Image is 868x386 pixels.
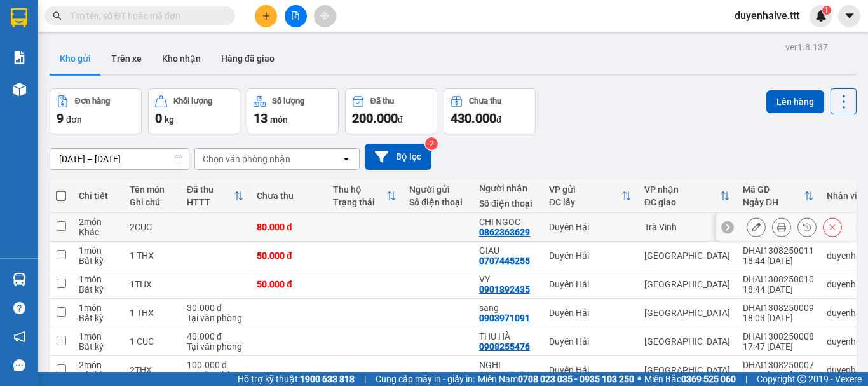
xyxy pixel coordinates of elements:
[549,197,621,207] div: ĐC lấy
[130,184,174,195] div: Tên món
[255,5,277,27] button: plus
[341,154,351,164] svg: open
[549,251,632,261] div: Duyên Hải
[165,114,174,125] span: kg
[333,184,386,195] div: Thu hộ
[549,222,632,232] div: Duyên Hải
[409,184,466,195] div: Người gửi
[766,90,824,113] button: Lên hàng
[203,153,290,165] div: Chọn văn phòng nhận
[101,43,152,74] button: Trên xe
[549,308,632,318] div: Duyên Hải
[479,284,530,294] div: 0901892435
[13,359,25,371] span: message
[409,197,466,207] div: Số điện thoại
[11,8,27,27] img: logo-vxr
[745,372,747,386] span: |
[53,11,62,20] span: search
[644,197,720,207] div: ĐC giao
[747,217,766,237] div: Sửa đơn hàng
[549,336,632,347] div: Duyên Hải
[50,43,101,74] button: Kho gửi
[479,313,530,323] div: 0903971091
[79,227,117,237] div: Khác
[257,191,320,201] div: Chưa thu
[66,114,82,125] span: đơn
[815,10,827,22] img: icon-new-feature
[479,217,536,227] div: CHI NGOC
[130,251,174,261] div: 1 THX
[187,313,244,323] div: Tại văn phòng
[479,370,530,380] div: 0908447676
[479,274,536,284] div: VY
[50,149,189,169] input: Select a date range.
[79,284,117,294] div: Bất kỳ
[211,43,285,74] button: Hàng đã giao
[13,331,25,343] span: notification
[644,365,730,375] div: [GEOGRAPHIC_DATA]
[479,183,536,193] div: Người nhận
[644,184,720,195] div: VP nhận
[479,331,536,341] div: THU HÀ
[187,360,244,370] div: 100.000 đ
[257,279,320,289] div: 50.000 đ
[549,184,621,195] div: VP gửi
[479,256,530,266] div: 0707445255
[13,83,26,96] img: warehouse-icon
[130,222,174,232] div: 2CUC
[743,360,814,370] div: DHAI1308250007
[300,374,355,384] strong: 1900 633 818
[681,374,736,384] strong: 0369 525 060
[130,279,174,289] div: 1THX
[79,341,117,352] div: Bất kỳ
[13,51,26,64] img: solution-icon
[785,40,828,54] div: ver 1.8.137
[50,88,142,134] button: Đơn hàng9đơn
[187,370,244,380] div: Tại văn phòng
[743,331,814,341] div: DHAI1308250008
[79,274,117,284] div: 1 món
[743,284,814,294] div: 18:44 [DATE]
[398,114,403,125] span: đ
[79,331,117,341] div: 1 món
[543,179,638,213] th: Toggle SortBy
[130,197,174,207] div: Ghi chú
[130,308,174,318] div: 1 THX
[743,184,804,195] div: Mã GD
[496,114,501,125] span: đ
[479,198,536,209] div: Số điện thoại
[180,179,250,213] th: Toggle SortBy
[365,144,431,170] button: Bộ lọc
[272,97,304,106] div: Số lượng
[13,273,26,286] img: warehouse-icon
[743,370,814,380] div: 17:28 [DATE]
[638,179,736,213] th: Toggle SortBy
[79,303,117,313] div: 1 món
[257,222,320,232] div: 80.000 đ
[148,88,240,134] button: Khối lượng0kg
[736,179,820,213] th: Toggle SortBy
[824,6,829,15] span: 1
[130,336,174,347] div: 1 CUC
[314,5,336,27] button: aim
[376,372,475,386] span: Cung cấp máy in - giấy in:
[743,197,804,207] div: Ngày ĐH
[838,5,860,27] button: caret-down
[479,303,536,313] div: sang
[79,313,117,323] div: Bất kỳ
[187,341,244,352] div: Tại văn phòng
[262,11,271,20] span: plus
[270,114,288,125] span: món
[79,360,117,370] div: 2 món
[285,5,307,27] button: file-add
[370,97,394,106] div: Đã thu
[479,245,536,256] div: GIAU
[451,111,496,126] span: 430.000
[13,302,25,314] span: question-circle
[155,111,162,126] span: 0
[644,251,730,261] div: [GEOGRAPHIC_DATA]
[130,365,174,375] div: 2THX
[238,372,355,386] span: Hỗ trợ kỹ thuật:
[79,217,117,227] div: 2 món
[743,303,814,313] div: DHAI1308250009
